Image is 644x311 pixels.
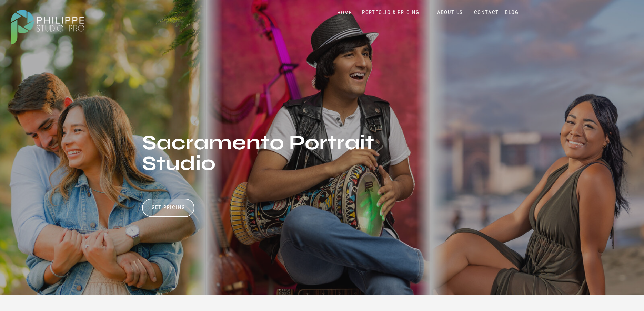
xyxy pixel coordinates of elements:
[503,9,521,16] a: BLOG
[142,132,376,201] h1: Sacramento Portrait Studio
[330,10,359,16] a: HOME
[435,9,465,16] a: ABOUT US
[359,9,422,16] a: PORTFOLIO & PRICING
[472,9,501,16] a: CONTACT
[149,204,188,213] a: Get Pricing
